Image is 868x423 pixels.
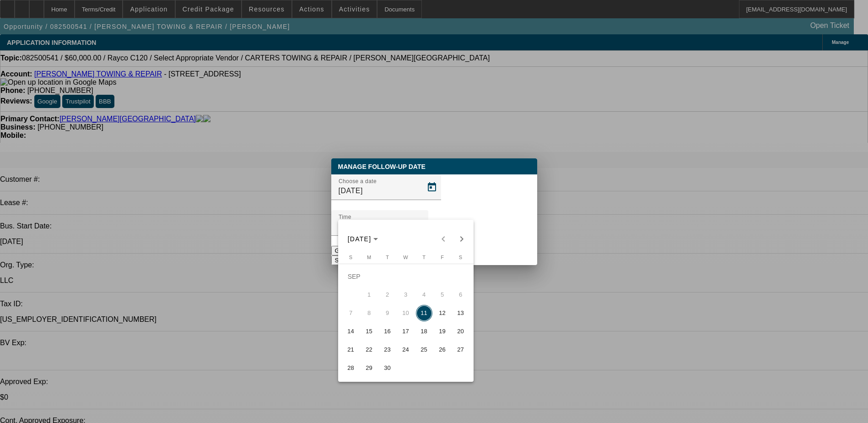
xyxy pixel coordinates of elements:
span: 19 [434,323,451,340]
button: September 14, 2025 [342,322,360,341]
button: September 8, 2025 [360,304,378,322]
span: S [349,255,352,260]
button: September 13, 2025 [452,304,470,322]
span: M [367,255,371,260]
span: 8 [361,305,377,321]
span: 5 [434,287,451,303]
span: W [403,255,408,260]
span: 14 [343,323,359,340]
button: September 25, 2025 [415,341,433,359]
button: September 10, 2025 [397,304,415,322]
span: 30 [379,360,396,376]
span: 2 [379,287,396,303]
span: 23 [379,342,396,358]
span: S [459,255,462,260]
span: 6 [453,287,469,303]
button: September 15, 2025 [360,322,378,341]
button: September 30, 2025 [378,359,397,377]
span: 26 [434,342,451,358]
button: September 28, 2025 [342,359,360,377]
button: September 17, 2025 [397,322,415,341]
span: 7 [343,305,359,321]
button: September 6, 2025 [452,286,470,304]
span: 10 [398,305,414,321]
button: September 23, 2025 [378,341,397,359]
button: September 11, 2025 [415,304,433,322]
span: 25 [416,342,432,358]
button: September 26, 2025 [433,341,452,359]
button: Choose month and year [344,231,382,247]
button: September 1, 2025 [360,286,378,304]
span: 18 [416,323,432,340]
span: 4 [416,287,432,303]
button: September 21, 2025 [342,341,360,359]
span: 9 [379,305,396,321]
td: SEP [342,267,470,286]
span: 17 [398,323,414,340]
span: 20 [453,323,469,340]
button: Next month [453,230,471,248]
button: September 18, 2025 [415,322,433,341]
button: September 20, 2025 [452,322,470,341]
button: September 29, 2025 [360,359,378,377]
span: 27 [453,342,469,358]
span: 15 [361,323,377,340]
button: September 7, 2025 [342,304,360,322]
button: September 9, 2025 [378,304,397,322]
button: September 24, 2025 [397,341,415,359]
span: [DATE] [348,235,372,243]
button: September 16, 2025 [378,322,397,341]
span: 16 [379,323,396,340]
button: September 2, 2025 [378,286,397,304]
button: September 4, 2025 [415,286,433,304]
span: 11 [416,305,432,321]
span: 28 [343,360,359,376]
button: September 12, 2025 [433,304,452,322]
button: September 22, 2025 [360,341,378,359]
button: September 19, 2025 [433,322,452,341]
span: 1 [361,287,377,303]
button: September 3, 2025 [397,286,415,304]
span: 22 [361,342,377,358]
button: September 5, 2025 [433,286,452,304]
span: F [441,255,444,260]
span: 3 [398,287,414,303]
span: 24 [398,342,414,358]
button: September 27, 2025 [452,341,470,359]
span: 13 [453,305,469,321]
span: T [422,255,426,260]
span: 29 [361,360,377,376]
span: 21 [343,342,359,358]
span: T [386,255,389,260]
span: 12 [434,305,451,321]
